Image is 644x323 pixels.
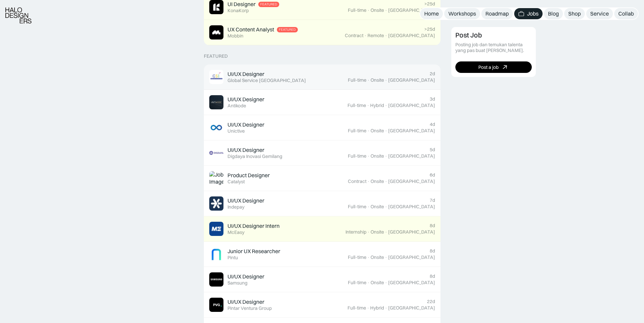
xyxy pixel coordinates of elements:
div: · [385,179,387,184]
div: · [367,179,370,184]
div: Indepay [228,204,244,210]
div: · [385,254,387,260]
img: Job Image [209,298,223,312]
a: Job ImageUI/UX DesignerUnictive4dFull-time·Onsite·[GEOGRAPHIC_DATA] [204,115,440,140]
div: Onsite [371,229,384,235]
div: · [385,77,387,83]
div: UI/UX Designer [228,96,264,103]
div: KonaKorp [228,8,249,14]
div: · [385,153,387,159]
div: Full-time [348,280,366,286]
img: Job Image [209,146,223,160]
img: Job Image [209,120,223,135]
div: 2d [430,71,435,77]
div: · [367,103,369,108]
div: · [367,204,370,210]
div: · [385,128,387,134]
div: Full-time [348,7,366,13]
div: Full-time [348,103,366,108]
div: UI/UX Designer [228,146,264,154]
div: Onsite [371,280,384,286]
div: 6d [430,172,435,178]
a: Blog [544,8,563,19]
div: · [385,7,387,13]
div: · [385,204,387,210]
a: Roadmap [481,8,513,19]
a: Shop [564,8,585,19]
div: · [367,77,370,83]
a: Collab [614,8,638,19]
div: Shop [568,10,581,17]
div: 3d [430,96,435,102]
div: Posting job dan temukan talenta yang pas buat [PERSON_NAME]. [455,42,532,53]
div: 7d [430,197,435,203]
div: 5d [430,147,435,153]
a: Job ImageUI/UX DesignerAntikode3dFull-time·Hybrid·[GEOGRAPHIC_DATA] [204,90,440,115]
a: Home [420,8,443,19]
a: Job ImageProduct DesignerCatalyst6dContract·Onsite·[GEOGRAPHIC_DATA] [204,166,440,191]
div: 4d [430,122,435,127]
div: Pintar Ventura Group [228,305,272,311]
a: Job ImageUI/UX DesignerDigdaya Inovasi Gemilang5dFull-time·Onsite·[GEOGRAPHIC_DATA] [204,140,440,166]
div: UX Content Analyst [228,26,274,33]
div: Collab [618,10,634,17]
a: Job ImageUI/UX DesignerPintar Ventura Group22dFull-time·Hybrid·[GEOGRAPHIC_DATA] [204,292,440,318]
div: UI/UX Designer [228,121,264,128]
div: 8d [430,248,435,254]
div: Post Job [455,31,482,39]
a: Job ImageUI/UX DesignerSamsung8dFull-time·Onsite·[GEOGRAPHIC_DATA] [204,267,440,292]
img: Job Image [209,196,223,211]
div: Junior UX Researcher [228,248,280,255]
div: · [367,254,370,260]
div: Onsite [371,204,384,210]
div: Onsite [371,77,384,83]
div: Home [424,10,439,17]
div: [GEOGRAPHIC_DATA] [388,153,435,159]
div: · [385,305,387,311]
div: [GEOGRAPHIC_DATA] [388,103,435,108]
a: Post a job [455,61,532,73]
div: [GEOGRAPHIC_DATA] [388,204,435,210]
div: UI Designer [228,1,256,8]
div: Pintu [228,255,238,261]
div: · [385,33,387,38]
div: 22d [427,299,435,304]
div: [GEOGRAPHIC_DATA] [388,280,435,286]
img: Job Image [209,247,223,261]
div: [GEOGRAPHIC_DATA] [388,33,435,38]
div: Full-time [348,305,366,311]
div: Onsite [371,7,384,13]
div: [GEOGRAPHIC_DATA] [388,128,435,134]
div: · [367,229,370,235]
div: Full-time [348,128,366,134]
a: Workshops [444,8,480,19]
div: [GEOGRAPHIC_DATA] [388,7,435,13]
div: Service [590,10,609,17]
div: · [385,103,387,108]
div: · [367,153,370,159]
div: UI/UX Designer [228,298,264,305]
div: Remote [367,33,384,38]
div: [GEOGRAPHIC_DATA] [388,179,435,184]
div: Contract [345,33,363,38]
a: Job ImageUI/UX DesignerGlobal Service [GEOGRAPHIC_DATA]2dFull-time·Onsite·[GEOGRAPHIC_DATA] [204,64,440,90]
div: Full-time [348,254,366,260]
a: Job ImageUI/UX DesignerIndepay7dFull-time·Onsite·[GEOGRAPHIC_DATA] [204,191,440,216]
div: Post a job [478,64,499,70]
div: Jobs [527,10,539,17]
img: Job Image [209,272,223,287]
div: Blog [548,10,559,17]
div: 8d [430,273,435,279]
div: Product Designer [228,172,270,179]
div: · [385,280,387,286]
div: · [367,128,370,134]
div: Featured [260,2,277,6]
img: Job Image [209,70,223,84]
div: UI/UX Designer [228,197,264,204]
div: Antikode [228,103,246,109]
a: Job ImageUX Content AnalystFeaturedMobbin>25dContract·Remote·[GEOGRAPHIC_DATA] [204,20,440,45]
div: · [367,305,369,311]
div: Global Service [GEOGRAPHIC_DATA] [228,78,306,83]
img: Job Image [209,95,223,109]
div: Mobbin [228,33,243,39]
